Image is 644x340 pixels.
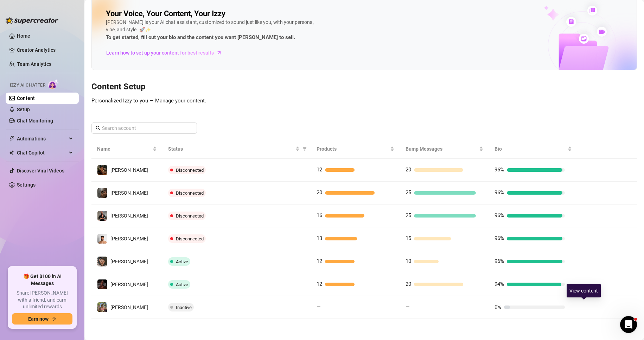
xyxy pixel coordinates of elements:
[97,211,107,221] img: Javier
[106,49,214,57] span: Learn how to set up your content for best results
[17,44,73,56] a: Creator Analytics
[317,145,389,153] span: Products
[495,145,567,153] span: Bio
[317,212,322,219] span: 16
[106,47,227,58] a: Learn how to set up your content for best results
[406,281,411,287] span: 20
[400,139,489,159] th: Bump Messages
[110,282,148,287] span: [PERSON_NAME]
[302,147,307,151] span: filter
[110,304,148,310] span: [PERSON_NAME]
[311,139,400,159] th: Products
[91,81,637,93] h3: Content Setup
[51,316,56,321] span: arrow-right
[176,236,204,241] span: Disconnected
[406,258,411,264] span: 10
[102,124,187,132] input: Search account
[28,316,49,322] span: Earn now
[9,150,14,155] img: Chat Copilot
[495,258,504,264] span: 96%
[110,259,148,264] span: [PERSON_NAME]
[406,189,411,196] span: 25
[176,282,188,287] span: Active
[406,235,411,241] span: 15
[495,281,504,287] span: 94%
[162,139,311,159] th: Status
[176,190,204,196] span: Disconnected
[495,304,501,310] span: 0%
[406,304,410,310] span: —
[12,313,72,325] button: Earn nowarrow-right
[317,166,322,173] span: 12
[97,145,151,153] span: Name
[10,82,45,89] span: Izzy AI Chatter
[17,61,51,67] a: Team Analytics
[495,212,504,219] span: 96%
[317,235,322,241] span: 13
[97,257,107,266] img: Marcos
[567,284,601,297] div: View content
[17,33,30,39] a: Home
[176,168,204,173] span: Disconnected
[12,290,72,310] span: Share [PERSON_NAME] with a friend, and earn unlimited rewards
[6,17,58,24] img: logo-BBDzfeDw.svg
[406,212,411,219] span: 25
[9,136,15,141] span: thunderbolt
[317,304,321,310] span: —
[17,182,36,188] a: Settings
[97,165,107,175] img: Kasey
[489,139,578,159] th: Bio
[110,213,148,219] span: [PERSON_NAME]
[317,189,322,196] span: 20
[106,9,225,19] h2: Your Voice, Your Content, Your Izzy
[110,236,148,241] span: [PERSON_NAME]
[48,79,59,89] img: AI Chatter
[317,281,322,287] span: 12
[17,133,67,144] span: Automations
[176,259,188,264] span: Active
[495,166,504,173] span: 96%
[176,305,192,310] span: Inactive
[110,190,148,196] span: [PERSON_NAME]
[176,213,204,219] span: Disconnected
[97,302,107,312] img: ANDREA
[406,145,478,153] span: Bump Messages
[97,188,107,198] img: Edgar
[17,118,53,124] a: Chat Monitoring
[495,189,504,196] span: 96%
[91,97,206,104] span: Personalized Izzy to you — Manage your content.
[495,235,504,241] span: 96%
[406,166,411,173] span: 20
[106,19,317,42] div: [PERSON_NAME] is your AI chat assistant, customized to sound just like you, with your persona, vi...
[110,167,148,173] span: [PERSON_NAME]
[216,49,223,56] span: arrow-right
[97,279,107,289] img: Maria
[301,144,308,154] span: filter
[97,234,107,244] img: Chris
[12,273,72,287] span: 🎁 Get $100 in AI Messages
[17,95,35,101] a: Content
[17,147,67,158] span: Chat Copilot
[17,107,30,112] a: Setup
[106,34,295,40] strong: To get started, fill out your bio and the content you want [PERSON_NAME] to sell.
[317,258,322,264] span: 12
[91,139,162,159] th: Name
[168,145,294,153] span: Status
[17,168,64,174] a: Discover Viral Videos
[96,126,101,131] span: search
[620,316,637,333] iframe: Intercom live chat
